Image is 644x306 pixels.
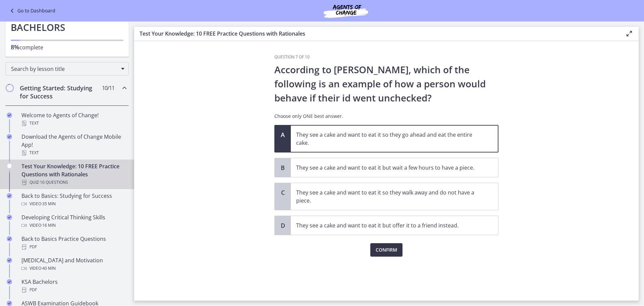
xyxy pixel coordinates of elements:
div: [MEDICAL_DATA] and Motivation [21,256,126,272]
i: Completed [7,113,12,118]
i: Completed [7,258,12,263]
span: Confirm [376,246,397,254]
span: B [279,164,287,172]
span: A [279,131,287,139]
i: Completed [7,193,12,199]
span: · 40 min [41,264,56,272]
span: · 35 min [41,200,56,208]
p: According to [PERSON_NAME], which of the following is an example of how a person would behave if ... [274,62,498,105]
div: Download the Agents of Change Mobile App! [21,133,126,157]
i: Completed [7,134,12,139]
p: They see a cake and want to eat it but wait a few hours to have a piece. [296,164,479,172]
div: Back to Basics: Studying for Success [21,192,126,208]
div: Text [21,119,126,127]
span: 8% [11,43,19,51]
span: 10 / 11 [102,84,114,92]
button: Confirm [370,243,402,257]
div: Video [21,200,126,208]
span: · 10 Questions [39,178,68,186]
span: Search by lesson title [11,65,118,73]
div: Back to Basics Practice Questions [21,235,126,251]
div: Test Your Knowledge: 10 FREE Practice Questions with Rationales [21,162,126,186]
div: PDF [21,243,126,251]
p: Choose only ONE best answer. [274,113,498,120]
div: Developing Critical Thinking Skills [21,213,126,229]
div: Text [21,149,126,157]
div: Quiz [21,178,126,186]
div: Welcome to Agents of Change! [21,111,126,127]
span: · 16 min [41,221,56,229]
p: They see a cake and want to eat it but offer it to a friend instead. [296,221,479,229]
h2: Getting Started: Studying for Success [20,84,102,100]
i: Completed [7,215,12,220]
p: They see a cake and want to eat it so they walk away and do not have a piece. [296,188,479,205]
p: complete [11,43,123,51]
div: Video [21,264,126,272]
div: Video [21,221,126,229]
i: Completed [7,236,12,242]
a: Go to Dashboard [8,7,55,15]
img: Agents of Change [306,3,386,19]
div: Search by lesson title [5,62,129,76]
h3: Test Your Knowledge: 10 FREE Practice Questions with Rationales [140,30,614,38]
span: D [279,221,287,229]
i: Completed [7,301,12,306]
i: Completed [7,279,12,285]
div: PDF [21,286,126,294]
p: They see a cake and want to eat it so they go ahead and eat the entire cake. [296,131,479,147]
span: C [279,188,287,196]
h3: Question 7 of 10 [274,54,498,60]
div: KSA Bachelors [21,278,126,294]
